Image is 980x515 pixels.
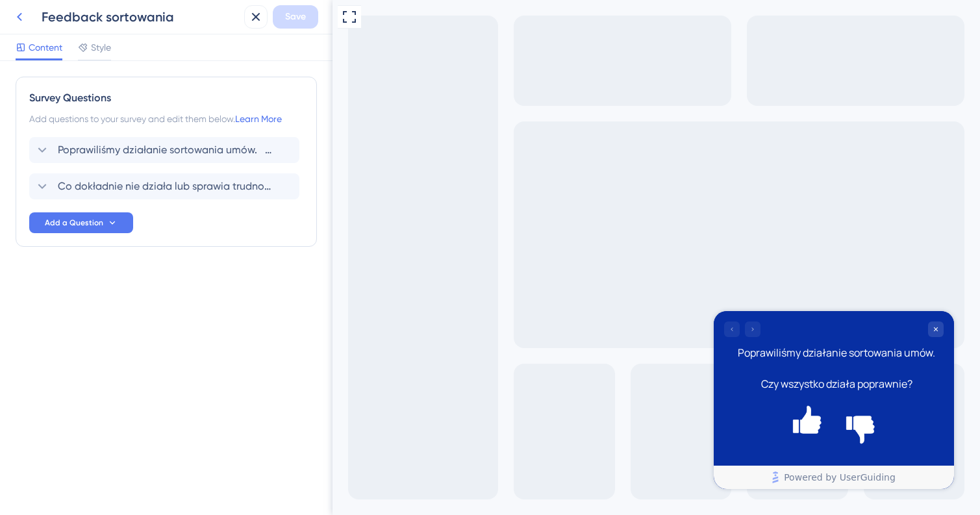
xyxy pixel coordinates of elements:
[45,218,103,228] span: Add a Question
[58,142,272,158] span: Poprawiliśmy działanie sortowania umów. Czy wszystko działa poprawnie?
[235,114,282,124] a: Learn More
[273,5,318,29] button: Save
[29,90,303,106] div: Survey Questions
[58,179,272,194] span: Co dokładnie nie działa lub sprawia trudność?
[285,9,306,25] span: Save
[381,311,622,489] iframe: UserGuiding Survey
[42,8,239,26] div: Feedback sortowania
[29,111,303,127] div: Add questions to your survey and edit them below.
[29,212,133,233] button: Add a Question
[91,40,111,55] span: Style
[29,40,62,55] span: Content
